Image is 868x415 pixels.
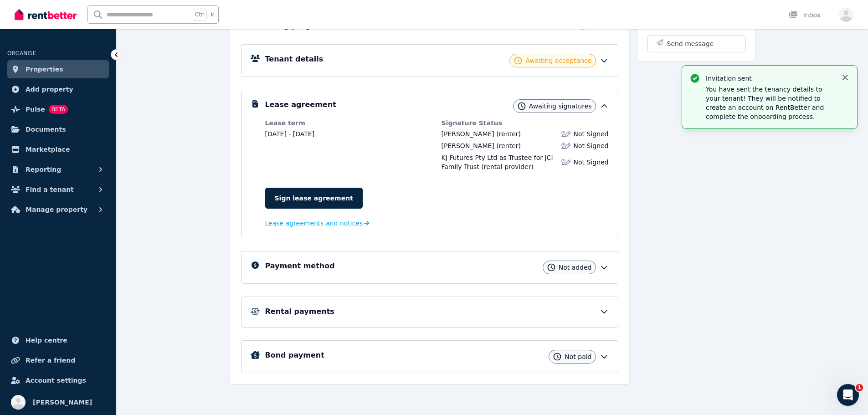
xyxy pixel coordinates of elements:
a: Properties [7,60,109,78]
span: BETA [49,105,68,114]
h5: Rental payments [265,306,334,317]
h5: Lease agreement [265,99,336,110]
span: 1 [856,384,863,391]
span: Reporting [26,164,61,175]
button: Send message [648,36,745,52]
div: (renter) [442,141,521,150]
h5: Bond payment [265,350,324,361]
h5: Payment method [265,261,335,272]
span: [PERSON_NAME] [442,130,494,138]
img: Lease not signed [561,129,570,138]
span: Find a tenant [26,184,74,195]
iframe: Intercom live chat [837,384,859,406]
a: Lease agreements and notices [265,219,370,228]
span: Awaiting acceptance [525,56,591,65]
img: RentBetter [15,8,77,21]
span: Ctrl [193,9,207,20]
button: Reporting [7,160,109,179]
button: Find a tenant [7,180,109,199]
img: Rental Payments [251,308,260,315]
div: (renter) [442,129,521,138]
a: Add property [7,80,109,98]
span: Manage property [26,204,87,215]
span: Not Signed [573,158,608,167]
p: Invitation sent [706,74,833,83]
button: Manage property [7,200,109,219]
span: Not paid [565,352,591,361]
a: Account settings [7,371,109,389]
span: Help centre [26,335,67,346]
a: Documents [7,120,109,138]
span: k [211,11,214,18]
h5: Tenant details [265,54,324,65]
p: You have sent the tenancy details to your tenant! They will be notified to create an account on R... [706,85,833,121]
a: PulseBETA [7,100,109,118]
dt: Signature Status [442,118,609,128]
span: Properties [26,64,63,75]
div: Inbox [789,10,821,20]
span: Not Signed [573,129,608,138]
span: ORGANISE [7,50,36,56]
span: Refer a friend [26,355,75,366]
span: Add property [26,84,73,95]
img: Lease not signed [561,158,570,167]
span: [PERSON_NAME] [442,142,494,149]
span: Awaiting signatures [529,102,592,111]
a: Refer a friend [7,351,109,369]
dd: [DATE] - [DATE] [265,129,432,138]
span: Documents [26,124,66,135]
span: Lease agreements and notices [265,219,363,228]
span: Pulse [26,104,45,115]
a: Sign lease agreement [265,188,363,209]
a: Marketplace [7,140,109,159]
img: Bond Details [251,351,260,359]
span: [PERSON_NAME] [33,397,92,408]
img: Lease not signed [561,141,570,150]
span: KJ Futures Pty Ltd as Trustee for JCI Family Trust [442,154,553,170]
span: Send message [667,39,714,48]
div: (rental provider) [442,153,556,171]
span: Not added [559,263,592,272]
span: Marketplace [26,144,70,155]
span: Not Signed [573,141,608,150]
dt: Lease term [265,118,432,128]
span: Account settings [26,375,86,386]
a: Help centre [7,331,109,349]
